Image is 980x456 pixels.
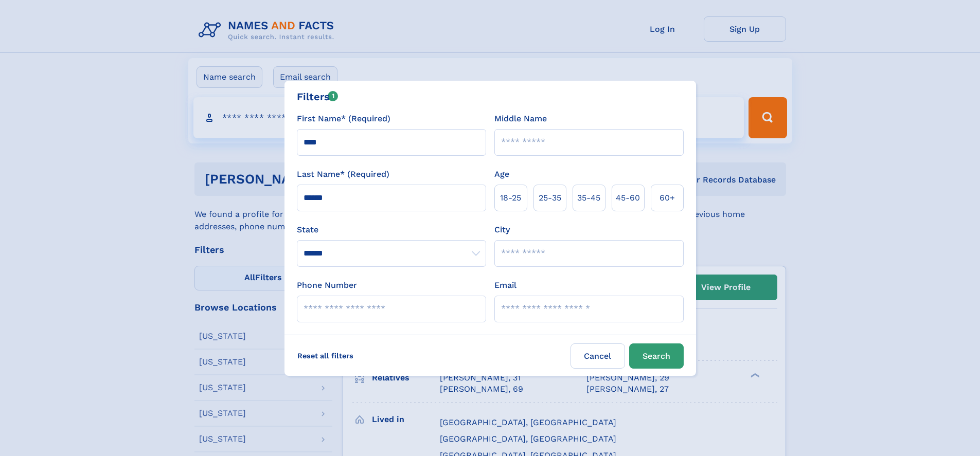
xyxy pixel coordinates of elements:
[297,89,338,104] div: Filters
[629,343,684,369] button: Search
[500,192,521,204] span: 18‑25
[494,279,516,291] label: Email
[577,192,600,204] span: 35‑45
[571,343,625,369] label: Cancel
[494,168,509,180] label: Age
[291,343,360,368] label: Reset all filters
[297,113,390,125] label: First Name* (Required)
[616,192,640,204] span: 45‑60
[494,224,510,236] label: City
[297,279,357,291] label: Phone Number
[494,113,547,125] label: Middle Name
[297,224,486,236] label: State
[297,168,389,180] label: Last Name* (Required)
[660,192,675,204] span: 60+
[539,192,561,204] span: 25‑35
